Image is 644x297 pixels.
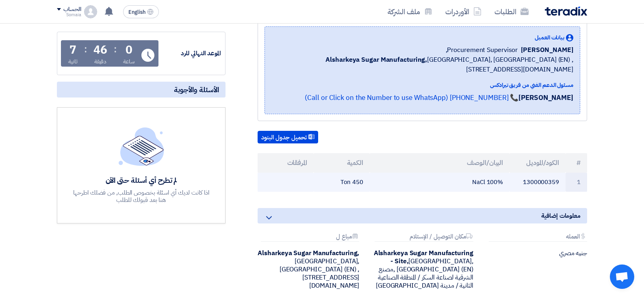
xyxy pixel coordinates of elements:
[261,233,359,242] div: مباع ل
[370,153,510,173] th: البيان/الوصف
[370,173,510,192] td: NaCl 100%
[439,2,488,21] a: الأوردرات
[610,264,634,289] a: دردشة مفتوحة
[510,153,566,173] th: الكود/الموديل
[160,49,221,58] div: الموعد النهائي للرد
[314,153,370,173] th: الكمية
[305,93,518,103] a: 📞 [PHONE_NUMBER] (Call or Click on the Number to use WhatsApp)
[258,153,314,173] th: المرفقات
[119,127,164,165] img: empty_state_list.svg
[381,2,439,21] a: ملف الشركة
[84,5,97,18] img: profile_test.png
[541,211,581,220] span: معلومات إضافية
[94,57,107,66] div: دقيقة
[258,248,359,258] b: Alsharkeya Sugar Manufacturing,
[375,233,473,242] div: مكان التوصيل / الإستلام
[123,5,159,18] button: English
[566,173,587,192] td: 1
[174,85,219,94] span: الأسئلة والأجوبة
[84,42,87,56] div: :
[325,55,427,65] b: Alsharkeya Sugar Manufacturing,
[123,57,135,66] div: ساعة
[258,249,359,290] div: [GEOGRAPHIC_DATA], [GEOGRAPHIC_DATA] (EN) ,[STREET_ADDRESS][DOMAIN_NAME]
[486,249,587,257] div: جنيه مصري
[314,173,370,192] td: 450 Ton
[374,248,473,266] b: Alsharkeya Sugar Manufacturing - Site,
[545,7,587,16] img: Teradix logo
[271,81,573,89] div: مسئول الدعم الفني من فريق تيرادكس
[63,6,81,13] div: الحساب
[128,9,145,15] span: English
[72,176,210,185] div: لم تطرح أي أسئلة حتى الآن
[535,33,564,42] span: بيانات العميل
[518,93,573,103] strong: [PERSON_NAME]
[371,249,473,290] div: [GEOGRAPHIC_DATA], [GEOGRAPHIC_DATA] (EN) ,مصنع الشرقية لصناعة السكر / المنطقة الصناعية الثانية /...
[72,189,210,204] div: اذا كانت لديك أي اسئلة بخصوص الطلب, من فضلك اطرحها هنا بعد قبولك للطلب
[521,45,573,55] span: [PERSON_NAME]
[114,42,117,56] div: :
[258,131,318,144] button: تحميل جدول البنود
[126,44,132,56] div: 0
[510,173,566,192] td: 1300000359
[566,153,587,173] th: #
[488,2,535,21] a: الطلبات
[69,44,76,56] div: 7
[57,13,81,17] div: Somaia
[68,57,78,66] div: ثانية
[271,55,573,74] span: [GEOGRAPHIC_DATA], [GEOGRAPHIC_DATA] (EN) ,[STREET_ADDRESS][DOMAIN_NAME]
[489,233,587,242] div: العمله
[446,45,518,55] span: Procurement Supervisor,
[93,44,107,56] div: 46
